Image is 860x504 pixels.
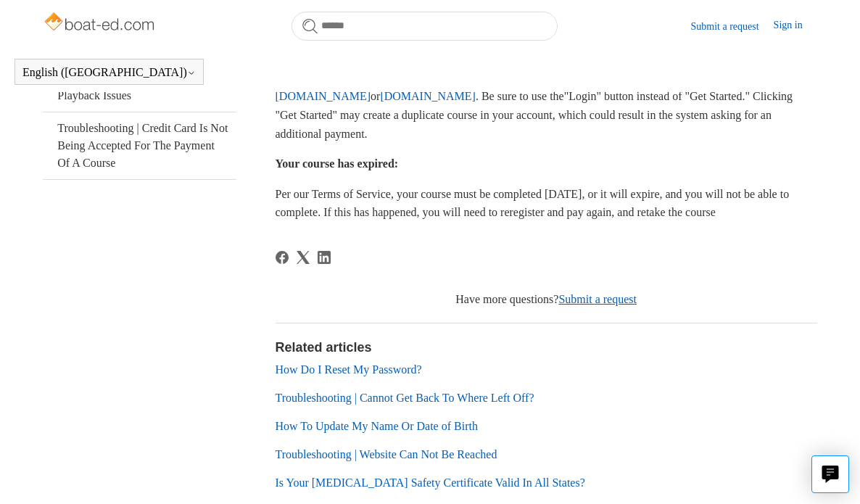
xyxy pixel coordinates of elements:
a: How Do I Reset My Password? [276,363,422,376]
h2: Related articles [276,338,817,358]
a: [DOMAIN_NAME] [276,90,371,102]
strong: Your course has expired: [276,157,399,170]
a: Sign in [774,17,817,35]
input: Search [292,12,558,41]
a: Troubleshooting | Credit Card Is Not Being Accepted For The Payment Of A Course [43,112,236,179]
button: English ([GEOGRAPHIC_DATA]) [22,66,196,79]
a: Facebook [276,251,289,264]
div: Have more questions? [276,291,817,308]
a: Troubleshooting | Website Can Not Be Reached [276,448,497,460]
p: Per our Terms of Service, your course must be completed [DATE], or it will expire, and you will n... [276,185,817,222]
a: Is Your [MEDICAL_DATA] Safety Certificate Valid In All States? [276,476,585,489]
svg: Share this page on Facebook [276,251,289,264]
img: Boat-Ed Help Center home page [43,9,158,38]
svg: Share this page on LinkedIn [318,251,331,264]
a: [DOMAIN_NAME] [380,90,476,102]
a: Submit a request [691,19,774,34]
a: Troubleshooting | Cannot Get Back To Where Left Off? [276,392,534,404]
a: LinkedIn [318,251,331,264]
button: Live chat [811,455,849,493]
a: How To Update My Name Or Date of Birth [276,420,478,432]
a: Submit a request [558,293,637,305]
p: If you’ve upgraded to our interactive course, please ensure you are accessing the correct website... [276,69,817,143]
a: X Corp [297,251,310,264]
svg: Share this page on X Corp [297,251,310,264]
